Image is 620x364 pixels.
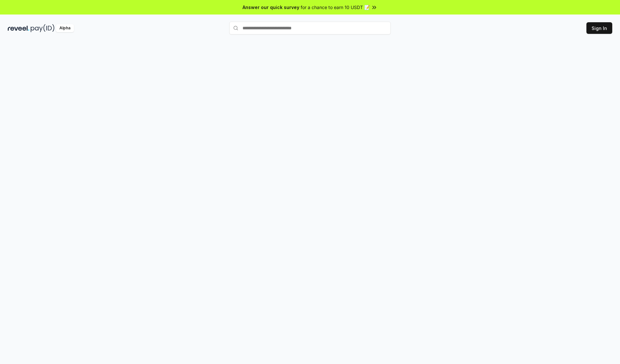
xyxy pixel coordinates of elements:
span: for a chance to earn 10 USDT 📝 [301,4,370,11]
img: reveel_dark [8,24,29,32]
img: pay_id [31,24,55,32]
div: Alpha [56,24,74,32]
span: Answer our quick survey [243,4,299,11]
button: Sign In [586,22,612,34]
